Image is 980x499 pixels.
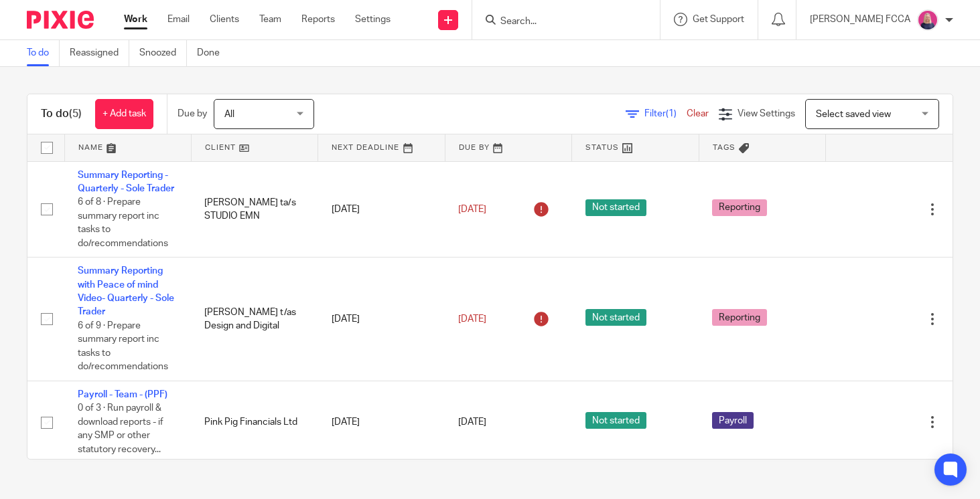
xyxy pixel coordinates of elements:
[917,9,938,31] img: Cheryl%20Sharp%20FCCA.png
[355,13,391,26] a: Settings
[499,16,620,28] input: Search
[259,13,281,26] a: Team
[210,13,239,26] a: Clients
[816,110,891,119] span: Select saved view
[69,108,82,119] span: (5)
[712,199,767,216] span: Reporting
[301,13,335,26] a: Reports
[78,321,168,372] span: 6 of 9 · Prepare summary report inc tasks to do/recommendations
[27,11,94,29] img: Pixie
[712,412,754,429] span: Payroll
[191,258,318,381] td: [PERSON_NAME] t/as Design and Digital
[191,161,318,258] td: [PERSON_NAME] ta/s STUDIO EMN
[78,197,168,248] span: 6 of 8 · Prepare summary report inc tasks to do/recommendations
[458,314,486,324] span: [DATE]
[712,309,767,326] span: Reporting
[810,13,910,26] p: [PERSON_NAME] FCCA
[318,258,445,381] td: [DATE]
[191,381,318,464] td: Pink Pig Financials Ltd
[738,109,795,118] span: View Settings
[95,99,153,129] a: + Add task
[178,107,207,120] p: Due by
[585,309,646,326] span: Not started
[70,40,129,66] a: Reassigned
[318,161,445,258] td: [DATE]
[124,13,147,26] a: Work
[78,171,174,193] a: Summary Reporting - Quarterly - Sole Trader
[78,266,174,316] a: Summary Reporting with Peace of mind Video- Quarterly - Sole Trader
[27,40,60,66] a: To do
[585,412,646,429] span: Not started
[666,109,677,118] span: (1)
[585,199,646,216] span: Not started
[197,40,230,66] a: Done
[78,390,167,399] a: Payroll - Team - (PPF)
[139,40,187,66] a: Snoozed
[78,404,163,455] span: 0 of 3 · Run payroll & download reports - if any SMP or other statutory recovery...
[693,15,744,24] span: Get Support
[458,205,486,214] span: [DATE]
[713,144,736,151] span: Tags
[167,13,190,26] a: Email
[644,109,687,118] span: Filter
[224,110,234,119] span: All
[41,107,82,121] h1: To do
[458,417,486,427] span: [DATE]
[687,109,709,118] a: Clear
[318,381,445,464] td: [DATE]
